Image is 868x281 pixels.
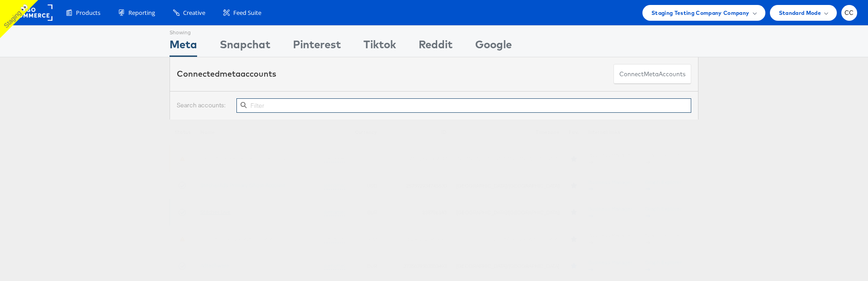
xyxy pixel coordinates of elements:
[200,208,231,215] a: Stitcher Live
[220,69,241,79] span: meta
[588,179,632,193] a: Business Manager
[382,120,452,145] th: ID
[588,152,632,166] a: Business Manager
[651,8,750,18] span: Staging Testing Company Company
[196,120,350,145] th: Name
[324,155,345,163] a: (rename)
[324,262,345,270] a: (rename)
[350,120,382,145] th: Currency
[236,98,691,113] input: Filter
[382,226,452,252] td: 1382902121955843
[645,205,682,219] a: Graph Explorer
[645,179,682,193] a: Graph Explorer
[200,155,286,162] a: Kargo Commerce Staging Sandbox
[128,9,155,17] span: Reporting
[350,199,382,226] td: EUR
[475,37,512,57] div: Google
[452,199,564,226] td: [GEOGRAPHIC_DATA]/[GEOGRAPHIC_DATA]
[588,232,632,246] a: Business Manager
[170,120,196,145] th: Status
[645,152,682,166] a: Graph Explorer
[382,145,452,172] td: 197682491089597
[452,253,564,279] td: [GEOGRAPHIC_DATA]/[GEOGRAPHIC_DATA]
[200,182,285,189] a: StitcherAds Primary Ghost Account
[324,235,345,243] a: (rename)
[350,145,382,172] td: EUR
[324,182,345,189] a: (rename)
[170,37,197,57] div: Meta
[452,145,564,172] td: [GEOGRAPHIC_DATA]/[GEOGRAPHIC_DATA]
[76,9,100,17] span: Products
[200,262,229,269] a: Adtechware
[588,205,632,219] a: Business Manager
[324,208,345,216] a: (rename)
[183,9,205,17] span: Creative
[350,253,382,279] td: EUR
[350,172,382,199] td: USD
[382,172,452,199] td: 257592934745630
[220,37,270,57] div: Snapchat
[170,26,197,37] div: Showing
[293,37,341,57] div: Pinterest
[588,259,632,273] a: Business Manager
[844,10,854,16] span: CC
[382,253,452,279] td: 2735839383383493
[350,226,382,252] td: GBP
[645,232,682,246] a: Graph Explorer
[419,37,453,57] div: Reddit
[644,70,659,78] span: meta
[363,37,396,57] div: Tiktok
[779,8,821,18] span: Standard Mode
[382,199,452,226] td: 238786143
[233,9,261,17] span: Feed Suite
[452,226,564,252] td: Europe/[GEOGRAPHIC_DATA]
[177,68,276,80] div: Connected accounts
[452,172,564,199] td: [GEOGRAPHIC_DATA]/[GEOGRAPHIC_DATA]
[613,64,691,84] button: ConnectmetaAccounts
[200,235,274,242] a: Stitcher - [GEOGRAPHIC_DATA]
[645,259,682,273] a: Graph Explorer
[452,120,564,145] th: Timezone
